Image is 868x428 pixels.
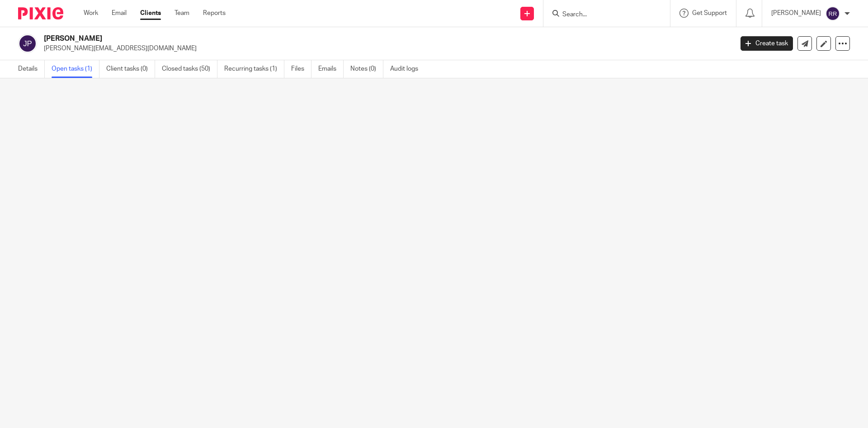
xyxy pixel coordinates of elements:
a: Client tasks (0) [106,60,155,78]
img: svg%3E [826,6,840,21]
span: Get Support [692,10,727,16]
a: Recurring tasks (1) [224,60,284,78]
a: Audit logs [390,60,425,78]
img: Pixie [18,7,63,19]
a: Reports [203,9,226,18]
a: Email [112,9,127,18]
p: [PERSON_NAME][EMAIL_ADDRESS][DOMAIN_NAME] [44,44,727,53]
input: Search [561,11,643,19]
a: Files [291,60,311,78]
a: Team [175,9,189,18]
a: Emails [318,60,344,78]
a: Open tasks (1) [52,60,99,78]
a: Closed tasks (50) [162,60,217,78]
a: Notes (0) [350,60,383,78]
p: [PERSON_NAME] [771,9,821,18]
a: Details [18,60,45,78]
a: Work [84,9,98,18]
a: Clients [140,9,161,18]
a: Send new email [797,36,812,51]
a: Edit client [816,36,831,51]
img: svg%3E [18,34,37,53]
a: Create task [741,36,793,51]
h2: [PERSON_NAME] [44,34,590,43]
